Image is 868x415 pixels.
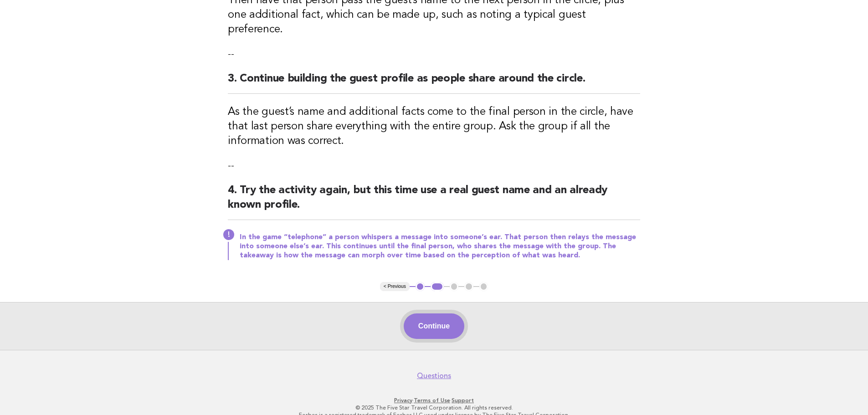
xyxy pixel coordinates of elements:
[228,48,640,61] p: --
[240,233,640,260] p: In the game “telephone” a person whispers a message into someone’s ear. That person then relays t...
[431,282,444,291] button: 2
[155,404,713,411] p: © 2025 The Five Star Travel Corporation. All rights reserved.
[228,159,640,172] p: --
[228,72,640,94] h2: 3. Continue building the guest profile as people share around the circle.
[228,105,640,149] h3: As the guest’s name and additional facts come to the final person in the circle, have that last p...
[452,397,474,404] a: Support
[416,282,425,291] button: 1
[380,282,410,291] button: < Previous
[414,397,450,404] a: Terms of Use
[417,371,451,380] a: Questions
[228,183,640,220] h2: 4. Try the activity again, but this time use a real guest name and an already known profile.
[404,313,464,339] button: Continue
[155,397,713,404] p: · ·
[394,397,412,404] a: Privacy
